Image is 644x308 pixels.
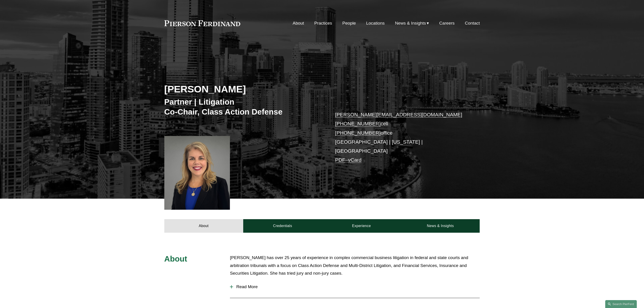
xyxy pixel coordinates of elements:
[335,110,467,165] p: cell office [GEOGRAPHIC_DATA] | [US_STATE] | [GEOGRAPHIC_DATA] –
[314,19,332,28] a: Practices
[164,254,187,263] span: About
[348,157,362,163] a: vCard
[243,219,322,233] a: Credentials
[335,121,381,126] a: [PHONE_NUMBER]
[401,219,480,233] a: News & Insights
[395,19,426,27] span: News & Insights
[335,157,345,163] a: PDF
[342,19,356,28] a: People
[233,284,480,289] span: Read More
[164,219,243,233] a: About
[605,300,637,308] a: Search this site
[322,219,401,233] a: Experience
[230,254,480,277] p: [PERSON_NAME] has over 25 years of experience in complex commercial business litigation in federa...
[335,112,462,117] a: [PERSON_NAME][EMAIL_ADDRESS][DOMAIN_NAME]
[395,19,429,28] a: folder dropdown
[230,281,480,293] button: Read More
[164,83,322,95] h2: [PERSON_NAME]
[465,19,480,28] a: Contact
[335,130,381,136] a: [PHONE_NUMBER]
[293,19,304,28] a: About
[439,19,454,28] a: Careers
[366,19,385,28] a: Locations
[164,97,322,117] h3: Partner | Litigation Co-Chair, Class Action Defense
